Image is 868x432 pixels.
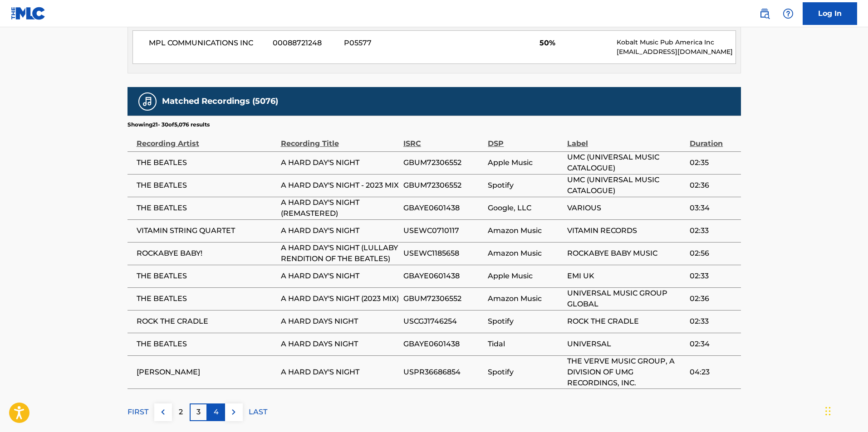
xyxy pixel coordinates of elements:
span: [PERSON_NAME] [137,367,276,378]
span: ROCK THE CRADLE [567,316,685,327]
span: A HARD DAYS NIGHT [281,316,399,327]
span: USEWC0710117 [403,225,484,236]
span: 02:33 [690,271,736,282]
div: Drag [825,398,831,425]
span: Tidal [488,339,562,349]
span: Google, LLC [488,203,562,214]
span: Spotify [488,180,562,191]
span: A HARD DAY'S NIGHT [281,225,399,236]
span: USPR36686854 [403,367,484,378]
img: Matched Recordings [142,96,153,107]
span: THE BEATLES [137,180,276,191]
span: A HARD DAY'S NIGHT [281,367,399,378]
span: Apple Music [488,157,562,168]
span: A HARD DAY'S NIGHT [281,271,399,282]
span: 50% [539,38,610,49]
span: THE BEATLES [137,339,276,349]
span: 02:56 [690,248,736,259]
span: GBAYE0601438 [403,203,484,214]
span: GBUM72306552 [403,180,484,191]
p: 2 [179,407,183,417]
img: left [157,407,168,417]
span: THE BEATLES [137,293,276,304]
span: ROCKABYE BABY MUSIC [567,248,685,259]
div: DSP [488,129,562,149]
span: 03:34 [690,203,736,214]
span: UMC (UNIVERSAL MUSIC CATALOGUE) [567,152,685,174]
a: Public Search [755,5,774,23]
span: A HARD DAY'S NIGHT (LULLABY RENDITION OF THE BEATLES) [281,243,399,264]
span: 04:23 [690,367,736,378]
span: 02:33 [690,225,736,236]
span: P05577 [344,38,432,49]
span: A HARD DAY'S NIGHT (2023 MIX) [281,293,399,304]
span: USEWC1185658 [403,248,484,259]
span: VITAMIN STRING QUARTET [137,225,276,236]
span: A HARD DAY'S NIGHT (REMASTERED) [281,197,399,219]
div: Duration [690,129,736,149]
div: Help [779,5,797,23]
span: THE BEATLES [137,203,276,214]
p: [EMAIL_ADDRESS][DOMAIN_NAME] [617,47,735,57]
span: A HARD DAY'S NIGHT [281,157,399,168]
span: UMC (UNIVERSAL MUSIC CATALOGUE) [567,175,685,196]
span: Spotify [488,316,562,327]
span: Amazon Music [488,225,562,236]
a: Log In [803,2,857,25]
span: 02:36 [690,180,736,191]
div: Label [567,129,685,149]
span: 02:34 [690,339,736,349]
span: Apple Music [488,271,562,282]
img: search [759,8,770,19]
div: Recording Title [281,129,399,149]
p: Kobalt Music Pub America Inc [617,38,735,47]
span: GBUM72306552 [403,293,484,304]
span: A HARD DAY'S NIGHT - 2023 MIX [281,180,399,191]
span: UNIVERSAL [567,339,685,349]
span: MPL COMMUNICATIONS INC [149,38,266,49]
p: Showing 21 - 30 of 5,076 results [128,121,210,129]
span: THE VERVE MUSIC GROUP, A DIVISION OF UMG RECORDINGS, INC. [567,356,685,388]
span: THE BEATLES [137,271,276,282]
div: ISRC [403,129,484,149]
h5: Matched Recordings (5076) [162,96,278,107]
span: 00088721248 [273,38,337,49]
span: VARIOUS [567,203,685,214]
div: Recording Artist [137,129,276,149]
span: 02:36 [690,293,736,304]
span: 02:35 [690,157,736,168]
span: GBUM72306552 [403,157,484,168]
span: VITAMIN RECORDS [567,225,685,236]
span: USCGJ1746254 [403,316,484,327]
span: ROCKABYE BABY! [137,248,276,259]
p: 4 [214,407,219,417]
img: MLC Logo [11,7,46,20]
span: Spotify [488,367,562,378]
span: THE BEATLES [137,157,276,168]
span: GBAYE0601438 [403,271,484,282]
span: GBAYE0601438 [403,339,484,349]
span: Amazon Music [488,248,562,259]
span: UNIVERSAL MUSIC GROUP GLOBAL [567,288,685,310]
span: 02:33 [690,316,736,327]
span: EMI UK [567,271,685,282]
span: Amazon Music [488,293,562,304]
span: ROCK THE CRADLE [137,316,276,327]
img: right [228,407,239,417]
p: 3 [196,407,201,417]
p: LAST [249,407,267,417]
iframe: Chat Widget [823,388,868,432]
span: A HARD DAYS NIGHT [281,339,399,349]
img: help [783,8,794,19]
p: FIRST [128,407,148,417]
